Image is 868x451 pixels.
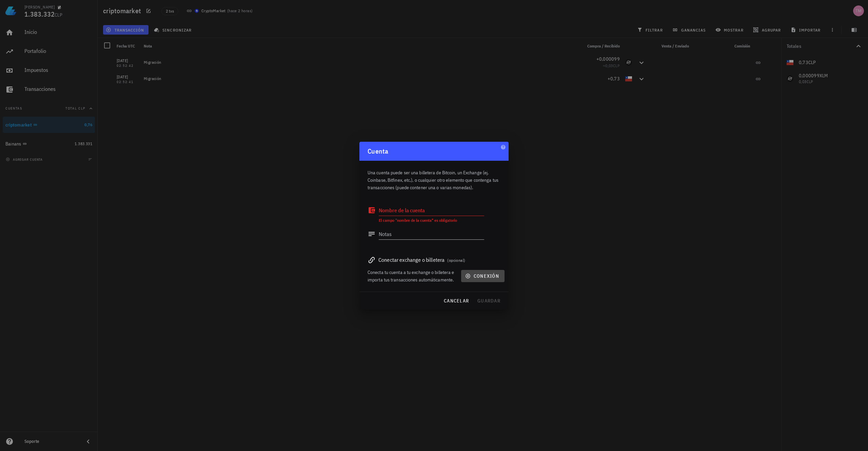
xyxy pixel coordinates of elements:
span: conexión [467,273,499,279]
div: Cuenta [359,142,509,161]
span: cancelar [443,298,469,304]
button: conexión [461,270,505,282]
div: Conectar exchange o billetera [368,255,500,264]
div: Conecta tu cuenta a tu exchange o billetera e importa tus transacciones automáticamente. [368,269,457,283]
div: Una cuenta puede ser una billetera de Bitcoin, un Exchange (ej. Coinbase, Bitfinex, etc.), o cual... [368,161,500,195]
span: (opcional) [447,258,465,263]
div: El campo "nombre de la cuenta" es obligatorio [379,218,484,222]
button: cancelar [441,295,472,307]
